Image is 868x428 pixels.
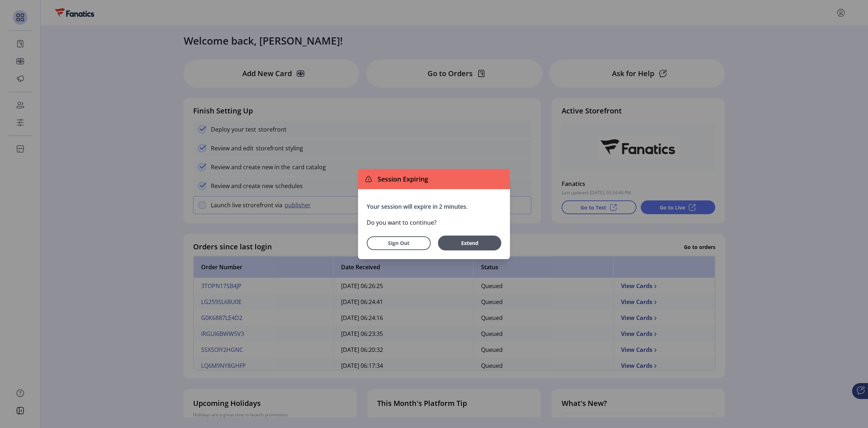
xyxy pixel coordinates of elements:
span: Sign Out [376,239,421,247]
span: Session Expiring [375,174,428,184]
p: Your session will expire in 2 minutes. [367,202,501,211]
p: Do you want to continue? [367,218,501,227]
span: Extend [442,239,498,247]
button: Extend [438,236,501,250]
button: Sign Out [367,236,431,250]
